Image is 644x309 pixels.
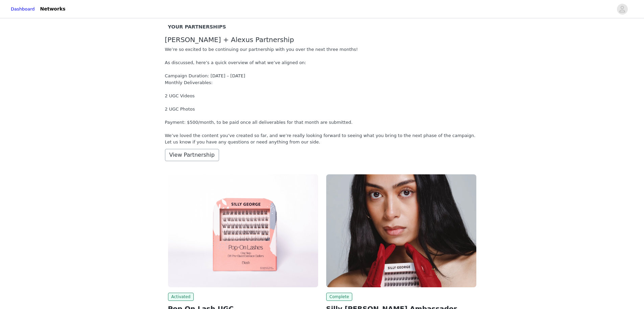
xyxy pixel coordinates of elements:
span: Complete [326,293,353,301]
div: We’re so excited to be continuing our partnership with you over the next three months! As discuss... [165,46,479,146]
a: Dashboard [11,6,35,13]
button: View Partnership [165,149,219,161]
a: Networks [36,1,70,17]
div: avatar [619,4,625,15]
img: Silly George [168,174,318,287]
img: Silly George [326,174,476,287]
span: Activated [168,293,194,301]
div: [PERSON_NAME] + Alexus Partnership [165,36,479,44]
div: Your Partnerships [168,23,476,31]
